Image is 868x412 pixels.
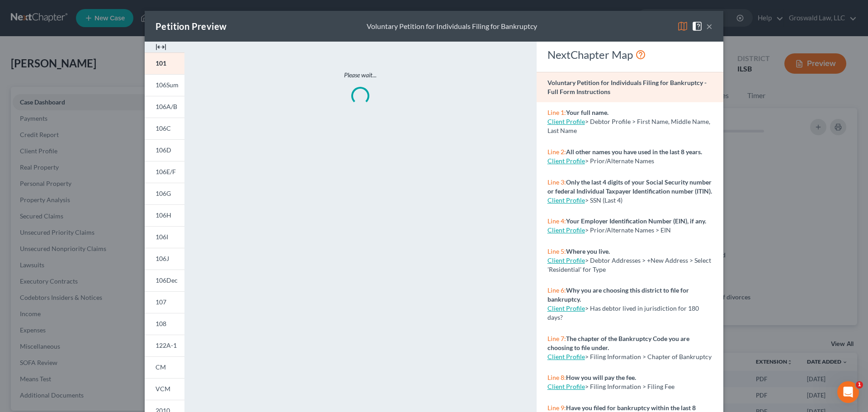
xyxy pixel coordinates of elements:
span: > Debtor Addresses > +New Address > Select 'Residential' for Type [547,256,711,273]
span: Line 9: [547,404,566,412]
span: 106G [156,189,171,197]
span: Line 2: [547,148,566,156]
a: 106Dec [145,270,184,291]
span: 106I [156,233,168,241]
span: 106H [156,211,171,219]
a: CM [145,356,184,378]
a: 106C [145,118,184,139]
span: > Debtor Profile > First Name, Middle Name, Last Name [547,118,710,134]
a: 106Sum [145,74,184,96]
button: × [706,21,712,32]
a: Client Profile [547,118,585,125]
div: NextChapter Map [547,47,712,62]
a: 106E/F [145,161,184,183]
strong: How you will pay the fee. [566,374,636,381]
a: VCM [145,378,184,400]
a: 106G [145,183,184,204]
span: 101 [156,59,166,67]
span: Line 6: [547,286,566,294]
span: Line 1: [547,109,566,116]
span: Line 3: [547,178,566,186]
a: Client Profile [547,196,585,204]
a: 107 [145,291,184,313]
strong: Where you live. [566,247,610,255]
span: Line 4: [547,217,566,225]
span: > SSN (Last 4) [585,196,623,204]
a: 108 [145,313,184,335]
div: Voluntary Petition for Individuals Filing for Bankruptcy [367,21,537,32]
strong: Voluntary Petition for Individuals Filing for Bankruptcy - Full Form Instructions [547,79,707,95]
iframe: Intercom live chat [837,381,859,403]
a: 106I [145,226,184,248]
a: 122A-1 [145,335,184,356]
span: 106D [156,146,171,154]
a: Client Profile [547,256,585,264]
span: 122A-1 [156,341,177,349]
span: VCM [156,385,170,393]
span: 106E/F [156,168,176,175]
a: 106H [145,204,184,226]
a: 106D [145,139,184,161]
p: Please wait... [222,71,498,80]
div: Petition Preview [156,20,226,33]
span: > Prior/Alternate Names > EIN [585,226,671,234]
span: 1 [856,381,863,388]
a: Client Profile [547,304,585,312]
strong: Your full name. [566,109,609,116]
a: Client Profile [547,353,585,360]
strong: Only the last 4 digits of your Social Security number or federal Individual Taxpayer Identificati... [547,178,712,195]
span: 107 [156,298,166,306]
a: 101 [145,52,184,74]
img: help-close-5ba153eb36485ed6c1ea00a893f15db1cb9b99d6cae46e1a8edb6c62d00a1a76.svg [692,21,703,32]
strong: Why you are choosing this district to file for bankruptcy. [547,286,689,303]
span: Line 8: [547,374,566,381]
span: 106J [156,255,169,262]
span: 106Sum [156,81,179,89]
span: 108 [156,320,166,327]
span: CM [156,363,166,371]
img: map-eea8200ae884c6f1103ae1953ef3d486a96c86aabb227e865a55264e3737af1f.svg [677,21,688,32]
span: Line 7: [547,335,566,342]
span: > Has debtor lived in jurisdiction for 180 days? [547,304,699,321]
a: Client Profile [547,226,585,234]
a: Client Profile [547,383,585,390]
strong: All other names you have used in the last 8 years. [566,148,702,156]
span: 106A/B [156,103,177,110]
a: Client Profile [547,157,585,165]
a: 106A/B [145,96,184,118]
img: expand-e0f6d898513216a626fdd78e52531dac95497ffd26381d4c15ee2fc46db09dca.svg [156,42,166,52]
a: 106J [145,248,184,270]
span: Line 5: [547,247,566,255]
span: > Prior/Alternate Names [585,157,654,165]
strong: Your Employer Identification Number (EIN), if any. [566,217,706,225]
span: 106C [156,124,171,132]
span: 106Dec [156,276,178,284]
strong: The chapter of the Bankruptcy Code you are choosing to file under. [547,335,689,351]
span: > Filing Information > Filing Fee [585,383,675,390]
span: > Filing Information > Chapter of Bankruptcy [585,353,712,360]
